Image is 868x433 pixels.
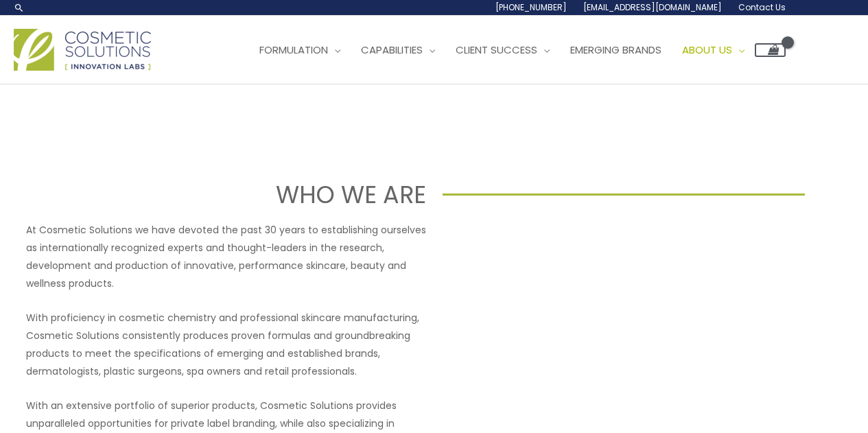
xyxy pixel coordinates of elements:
[361,43,423,57] span: Capabilities
[456,43,537,57] span: Client Success
[259,43,328,57] span: Formulation
[351,30,445,71] a: Capabilities
[560,30,672,71] a: Emerging Brands
[495,1,567,13] span: [PHONE_NUMBER]
[755,43,786,57] a: View Shopping Cart, empty
[14,29,151,71] img: Cosmetic Solutions Logo
[239,30,786,71] nav: Site Navigation
[672,30,755,71] a: About Us
[26,221,426,292] p: At Cosmetic Solutions we have devoted the past 30 years to establishing ourselves as internationa...
[570,43,661,57] span: Emerging Brands
[14,2,25,13] a: Search icon link
[26,309,426,380] p: With proficiency in cosmetic chemistry and professional skincare manufacturing, Cosmetic Solution...
[445,30,560,71] a: Client Success
[249,30,351,71] a: Formulation
[583,1,722,13] span: [EMAIL_ADDRESS][DOMAIN_NAME]
[682,43,732,57] span: About Us
[63,178,426,211] h1: WHO WE ARE
[738,1,786,13] span: Contact Us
